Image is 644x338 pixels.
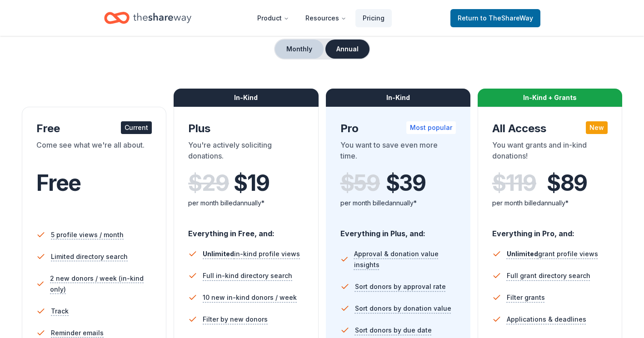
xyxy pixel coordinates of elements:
[188,198,304,209] div: per month billed annually*
[104,7,191,29] a: Home
[492,121,608,136] div: All Access
[203,314,268,325] span: Filter by new donors
[326,89,470,107] div: In-Kind
[50,273,152,295] span: 2 new donors / week (in-kind only)
[492,139,608,165] div: You want grants and in-kind donations!
[203,292,297,303] span: 10 new in-kind donors / week
[492,220,608,239] div: Everything in Pro, and:
[355,9,392,27] a: Pricing
[547,170,587,196] span: $ 89
[36,169,81,196] span: Free
[188,139,304,165] div: You're actively soliciting donations.
[340,198,456,209] div: per month billed annually*
[51,306,69,317] span: Track
[478,89,622,107] div: In-Kind + Grants
[458,13,533,24] span: Return
[450,9,540,27] a: Returnto TheShareWay
[36,121,152,136] div: Free
[275,40,324,59] button: Monthly
[507,314,586,325] span: Applications & deadlines
[507,250,598,258] span: grant profile views
[340,220,456,239] div: Everything in Plus, and:
[340,139,456,165] div: You want to save even more time.
[340,121,456,136] div: Pro
[480,14,533,22] span: to TheShareWay
[121,121,152,134] div: Current
[355,281,446,292] span: Sort donors by approval rate
[203,270,292,281] span: Full in-kind directory search
[325,40,369,59] button: Annual
[203,250,300,258] span: in-kind profile views
[492,198,608,209] div: per month billed annually*
[51,229,124,240] span: 5 profile views / month
[36,139,152,165] div: Come see what we're all about.
[298,9,354,27] button: Resources
[507,270,590,281] span: Full grant directory search
[250,9,296,27] button: Product
[507,250,538,258] span: Unlimited
[174,89,318,107] div: In-Kind
[355,325,432,336] span: Sort donors by due date
[406,121,456,134] div: Most popular
[250,7,392,29] nav: Main
[234,170,269,196] span: $ 19
[355,303,451,314] span: Sort donors by donation value
[586,121,608,134] div: New
[51,251,128,262] span: Limited directory search
[354,249,456,270] span: Approval & donation value insights
[386,170,426,196] span: $ 39
[507,292,545,303] span: Filter grants
[203,250,234,258] span: Unlimited
[188,121,304,136] div: Plus
[188,220,304,239] div: Everything in Free, and:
